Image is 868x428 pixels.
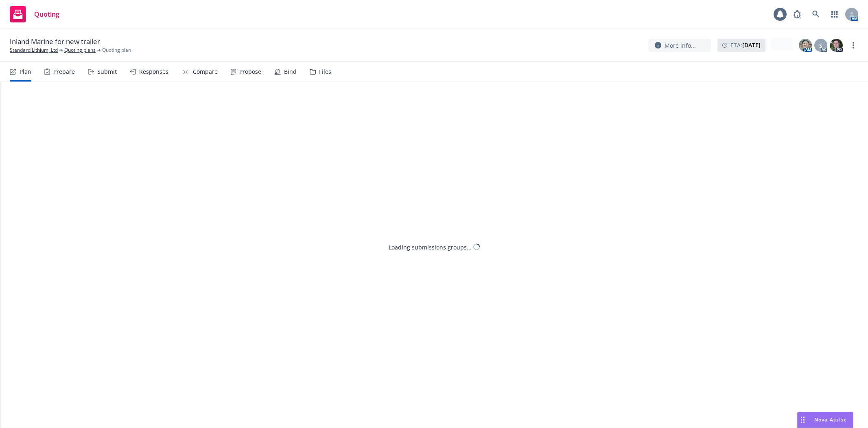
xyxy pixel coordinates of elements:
span: Nova Assist [814,416,846,423]
div: Loading submissions groups... [389,243,472,251]
div: Drag to move [798,412,808,428]
div: Responses [139,68,168,75]
a: Switch app [826,6,843,22]
span: S [819,41,822,50]
a: Report a Bug [789,6,805,22]
div: Prepare [53,68,75,75]
span: More info... [665,41,696,50]
span: Quoting [34,11,59,18]
button: Nova Assist [797,412,853,428]
strong: [DATE] [742,41,761,49]
span: ETA : [730,41,761,49]
span: Inland Marine for new trailer [10,37,100,46]
div: Plan [20,68,31,75]
span: Quoting plan [102,46,131,54]
img: photo [799,39,812,52]
a: Search [808,6,824,22]
a: Standard Lithium, Ltd [10,46,58,54]
a: Quoting [7,3,63,26]
div: Compare [193,68,218,75]
button: More info... [648,39,711,52]
div: Submit [97,68,117,75]
div: Files [319,68,331,75]
div: Propose [239,68,261,75]
img: photo [830,39,843,52]
div: Bind [284,68,297,75]
a: Quoting plans [64,46,96,54]
a: more [848,40,858,50]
